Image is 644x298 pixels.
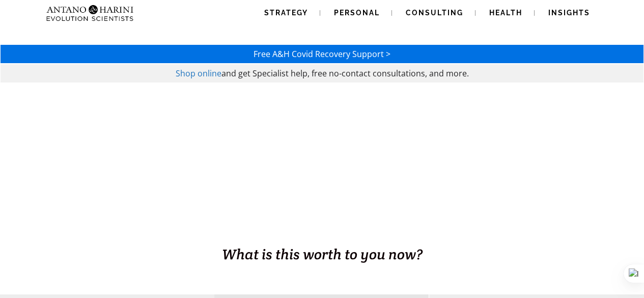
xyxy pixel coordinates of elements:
a: Free A&H Covid Recovery Support > [254,48,390,60]
span: and get Specialist help, free no-contact consultations, and more. [221,68,469,79]
span: Consulting [406,9,463,17]
span: Insights [548,9,590,17]
span: What is this worth to you now? [222,245,423,263]
h1: BUSINESS. HEALTH. Family. Legacy [1,223,643,244]
span: Health [489,9,522,17]
a: Shop online [176,68,221,79]
span: Personal [334,9,380,17]
span: Strategy [264,9,308,17]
